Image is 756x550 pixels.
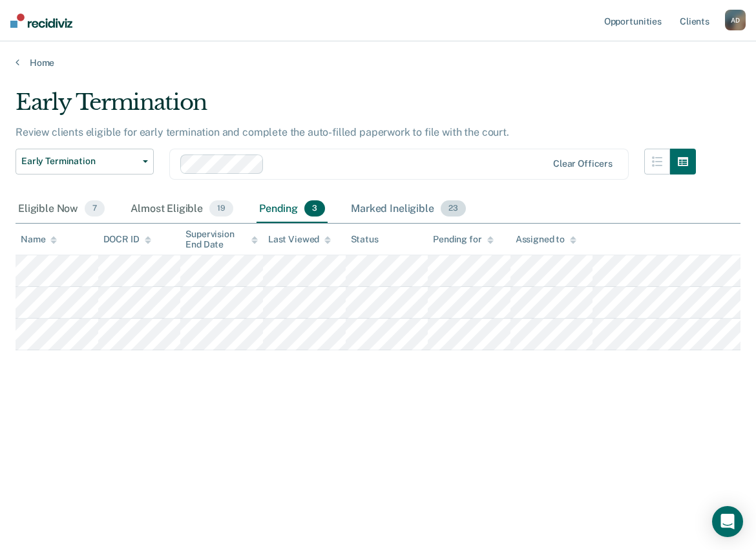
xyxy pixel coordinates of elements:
div: Open Intercom Messenger [712,506,743,537]
span: 23 [441,200,466,217]
div: Almost Eligible19 [128,195,236,224]
div: Last Viewed [268,234,331,245]
div: Clear officers [553,158,613,169]
a: Home [16,57,740,69]
div: Marked Ineligible23 [348,195,468,224]
img: Recidiviz [10,14,72,28]
div: A D [725,10,746,30]
div: Pending for [433,234,493,245]
div: Supervision End Date [185,229,258,251]
div: Pending3 [257,195,328,224]
div: Early Termination [16,89,696,126]
p: Review clients eligible for early termination and complete the auto-filled paperwork to file with... [16,126,509,138]
span: 19 [209,200,233,217]
button: Early Termination [16,149,154,175]
div: Eligible Now7 [16,195,107,224]
div: Assigned to [516,234,576,245]
span: 3 [304,200,325,217]
button: AD [725,10,746,30]
div: Name [21,234,57,245]
span: Early Termination [21,156,138,167]
div: DOCR ID [103,234,151,245]
span: 7 [85,200,105,217]
div: Status [351,234,379,245]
